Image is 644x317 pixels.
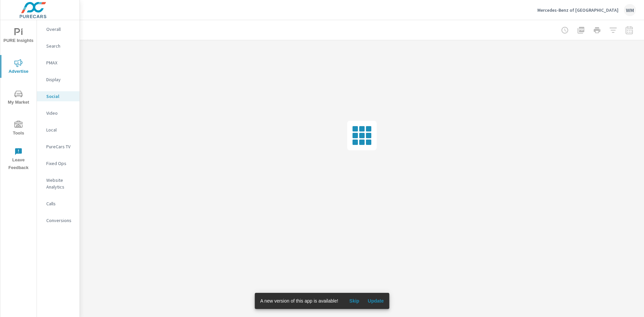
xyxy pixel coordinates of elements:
[37,24,79,34] div: Overall
[37,215,79,225] div: Conversions
[624,4,636,16] div: WM
[343,296,365,306] button: Skip
[37,158,79,168] div: Fixed Ops
[46,93,74,100] p: Social
[2,90,35,106] span: My Market
[46,110,74,116] p: Video
[46,126,74,133] p: Local
[37,41,79,51] div: Search
[46,59,74,66] p: PMAX
[37,74,79,85] div: Display
[37,125,79,135] div: Local
[46,143,74,150] p: PureCars TV
[368,298,384,304] span: Update
[46,160,74,167] p: Fixed Ops
[46,76,74,83] p: Display
[37,58,79,68] div: PMAX
[37,108,79,118] div: Video
[46,200,74,207] p: Calls
[537,7,619,13] p: Mercedes-Benz of [GEOGRAPHIC_DATA]
[37,199,79,209] div: Calls
[37,91,79,101] div: Social
[365,296,386,306] button: Update
[46,43,74,49] p: Search
[0,20,37,174] div: nav menu
[46,177,74,190] p: Website Analytics
[346,298,362,304] span: Skip
[46,217,74,224] p: Conversions
[2,121,35,137] span: Tools
[46,26,74,33] p: Overall
[2,28,35,45] span: PURE Insights
[37,175,79,192] div: Website Analytics
[2,59,35,75] span: Advertise
[37,142,79,152] div: PureCars TV
[2,148,35,172] span: Leave Feedback
[260,298,338,304] span: A new version of this app is available!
